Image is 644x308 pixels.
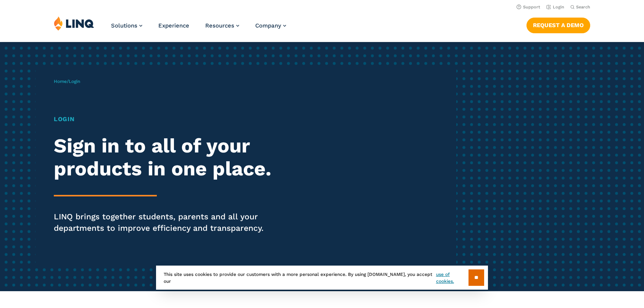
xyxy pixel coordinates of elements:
[517,5,540,10] a: Support
[205,22,239,29] a: Resources
[54,79,80,84] span: /
[526,18,590,33] a: Request a Demo
[570,4,590,10] button: Open Search Bar
[158,22,189,29] a: Experience
[576,5,590,10] span: Search
[205,22,234,29] span: Resources
[54,135,302,180] h2: Sign in to all of your products in one place.
[69,79,80,84] span: Login
[526,16,590,33] nav: Button Navigation
[546,5,564,10] a: Login
[111,22,142,29] a: Solutions
[54,115,302,124] h1: Login
[54,79,67,84] a: Home
[436,271,469,285] a: use of cookies.
[255,22,281,29] span: Company
[156,266,488,290] div: This site uses cookies to provide our customers with a more personal experience. By using [DOMAIN...
[111,16,286,41] nav: Primary Navigation
[255,22,286,29] a: Company
[54,211,302,234] p: LINQ brings together students, parents and all your departments to improve efficiency and transpa...
[54,16,94,31] img: LINQ | K‑12 Software
[111,22,137,29] span: Solutions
